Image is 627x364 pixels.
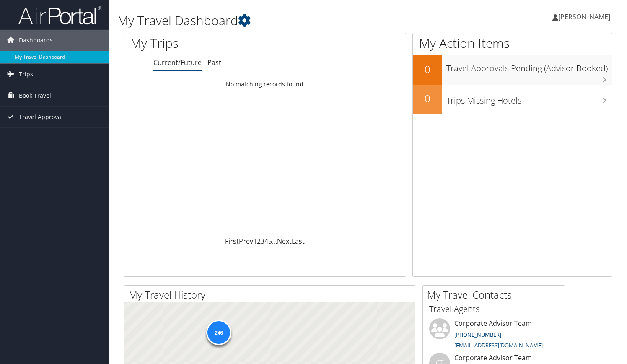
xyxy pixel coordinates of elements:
h3: Travel Approvals Pending (Advisor Booked) [446,58,612,74]
a: 0Travel Approvals Pending (Advisor Booked) [413,55,612,85]
span: Trips [19,64,33,85]
a: 5 [268,237,272,246]
td: No matching records found [124,77,406,92]
a: 4 [264,237,268,246]
h2: 0 [413,62,442,76]
img: airportal-logo.png [18,5,102,25]
h1: My Action Items [413,34,612,52]
a: Past [207,58,221,67]
span: Dashboards [19,30,53,51]
a: 3 [261,237,264,246]
h1: My Trips [130,34,282,52]
a: 2 [257,237,261,246]
h2: My Travel History [129,288,415,302]
a: [EMAIL_ADDRESS][DOMAIN_NAME] [454,341,543,349]
a: Current/Future [153,58,202,67]
div: 246 [206,320,231,345]
h2: My Travel Contacts [427,288,565,302]
li: Corporate Advisor Team [425,318,562,353]
a: Last [292,237,305,246]
span: Book Travel [19,85,51,106]
span: … [272,237,277,246]
a: First [225,237,239,246]
h3: Travel Agents [429,303,558,315]
a: 0Trips Missing Hotels [413,85,612,114]
a: [PHONE_NUMBER] [454,331,501,338]
span: Travel Approval [19,107,63,127]
a: Prev [239,237,253,246]
h2: 0 [413,91,442,106]
h3: Trips Missing Hotels [446,91,612,107]
h1: My Travel Dashboard [117,12,451,29]
span: [PERSON_NAME] [558,12,610,21]
a: 1 [253,237,257,246]
a: Next [277,237,292,246]
a: [PERSON_NAME] [552,4,619,29]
